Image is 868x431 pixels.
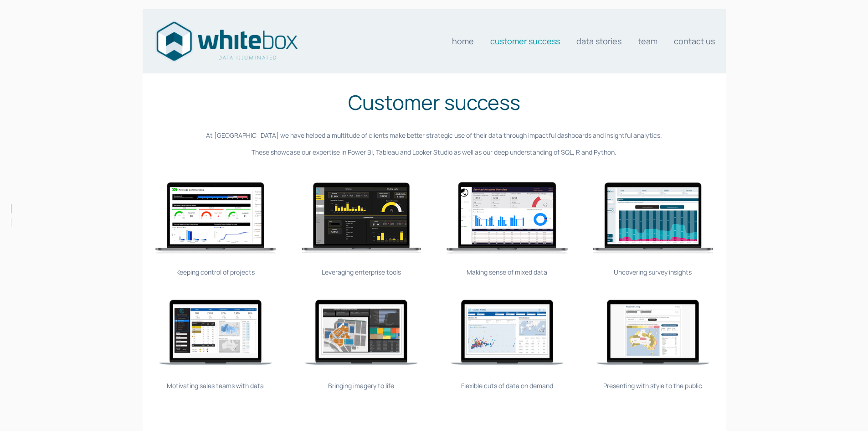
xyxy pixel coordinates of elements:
div: Bringing imagery to life [293,381,430,391]
a: Contact us [674,32,715,50]
img: Making sense of mixed data [439,173,575,264]
div: Keeping control of projects [147,267,284,277]
p: These showcase our expertise in Power BI, Tableau and Looker Studio as well as our deep understan... [147,147,721,157]
img: Presenting with style to the public [585,271,721,393]
img: Motivating sales teams with data [147,271,284,393]
a: Team [638,32,657,50]
img: Uncovering survey insights [585,173,721,264]
div: Making sense of mixed data [439,267,575,277]
img: Bringing imagery to life [293,271,430,393]
img: Flexible cuts of data on demand [439,271,575,393]
div: Uncovering survey insights [585,267,721,277]
div: Flexible cuts of data on demand [439,381,575,391]
img: Data consultants [154,19,299,64]
div: Presenting with style to the public [585,381,721,391]
img: Keeping control of projects [147,173,284,264]
a: Data stories [576,32,621,50]
a: Home [452,32,474,50]
h1: Customer success [147,87,721,117]
div: Leveraging enterprise tools [293,267,430,277]
p: At [GEOGRAPHIC_DATA] we have helped a multitude of clients make better strategic use of their dat... [147,130,721,140]
div: Motivating sales teams with data [147,381,284,391]
a: Customer Success [490,32,560,50]
img: Leveraging enterprise tools [293,173,430,264]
